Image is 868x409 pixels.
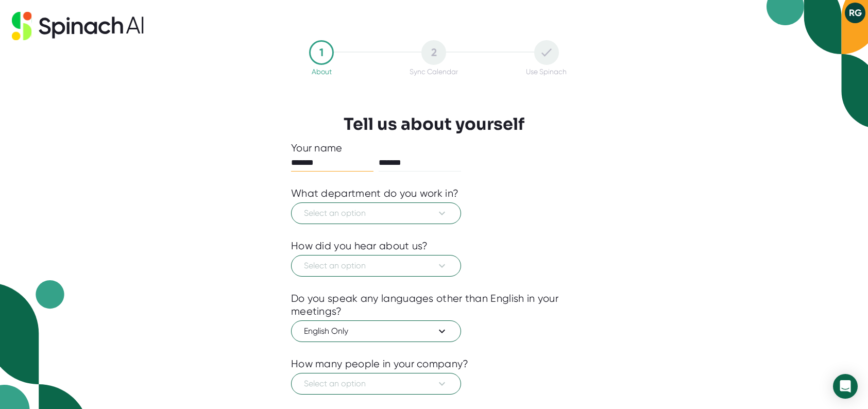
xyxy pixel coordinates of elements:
span: Select an option [304,260,448,272]
div: Open Intercom Messenger [833,374,858,399]
button: Select an option [291,373,461,395]
div: What department do you work in? [291,187,458,200]
button: Select an option [291,202,461,224]
div: 1 [309,40,334,65]
button: RG [845,3,865,23]
div: About [312,67,332,76]
div: 2 [421,40,446,65]
button: English Only [291,320,461,342]
span: English Only [304,325,448,337]
div: How many people in your company? [291,357,469,370]
div: Do you speak any languages other than English in your meetings? [291,292,577,318]
div: Sync Calendar [410,67,458,76]
div: Your name [291,142,577,155]
span: Select an option [304,378,448,390]
h3: Tell us about yourself [344,114,524,134]
div: Use Spinach [526,67,567,76]
button: Select an option [291,255,461,277]
div: How did you hear about us? [291,240,428,252]
span: Select an option [304,207,448,219]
